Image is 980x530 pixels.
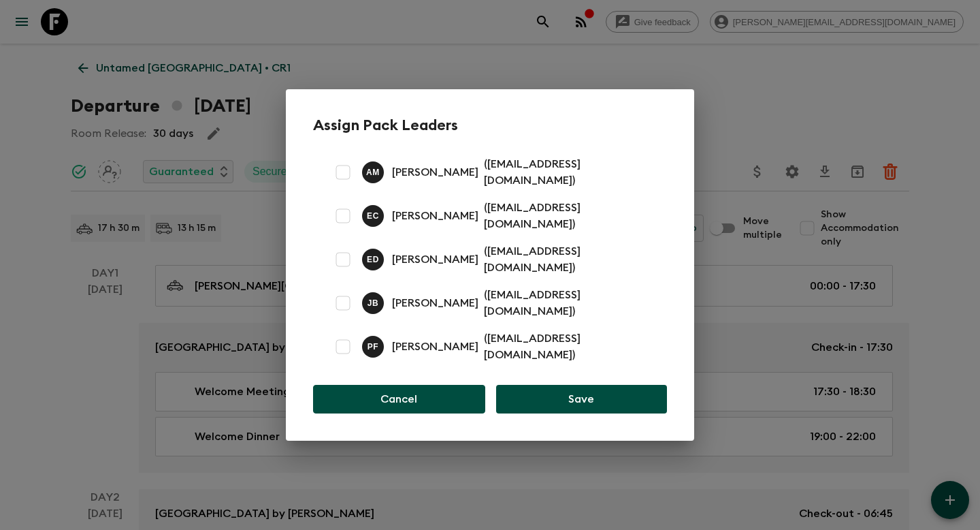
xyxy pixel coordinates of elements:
[484,287,651,319] p: ( [EMAIL_ADDRESS][DOMAIN_NAME] )
[392,164,478,181] p: [PERSON_NAME]
[313,116,667,134] h2: Assign Pack Leaders
[367,298,379,309] p: J B
[484,330,651,363] p: ( [EMAIL_ADDRESS][DOMAIN_NAME] )
[484,243,651,276] p: ( [EMAIL_ADDRESS][DOMAIN_NAME] )
[392,339,478,355] p: [PERSON_NAME]
[367,211,379,221] p: E C
[392,295,478,311] p: [PERSON_NAME]
[367,341,379,352] p: P F
[392,251,478,268] p: [PERSON_NAME]
[484,200,651,232] p: ( [EMAIL_ADDRESS][DOMAIN_NAME] )
[496,385,667,414] button: Save
[484,156,651,189] p: ( [EMAIL_ADDRESS][DOMAIN_NAME] )
[392,208,478,224] p: [PERSON_NAME]
[367,254,379,265] p: E D
[313,385,485,414] button: Cancel
[366,167,380,178] p: A M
